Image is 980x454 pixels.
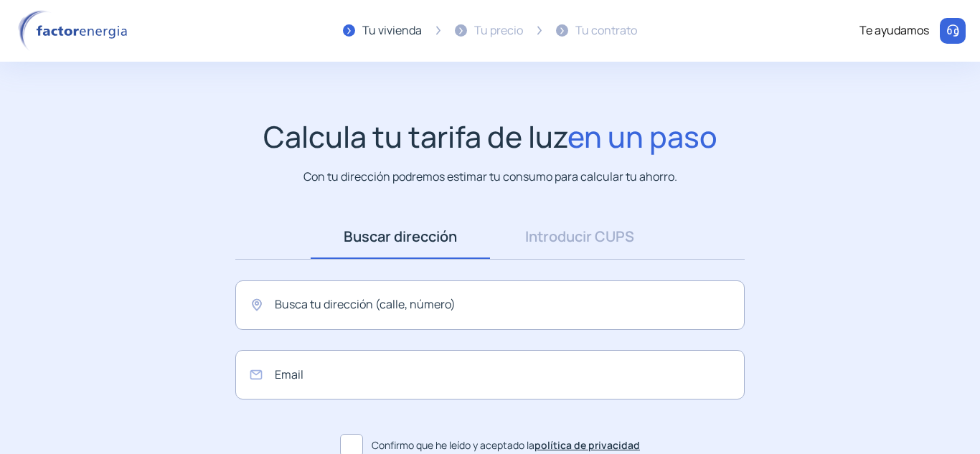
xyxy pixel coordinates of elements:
h1: Calcula tu tarifa de luz [263,119,717,154]
div: Te ayudamos [859,22,929,40]
a: política de privacidad [534,438,640,452]
div: Tu contrato [575,22,637,40]
span: Confirmo que he leído y aceptado la [372,438,640,453]
div: Tu vivienda [362,22,422,40]
a: Introducir CUPS [490,214,669,259]
div: Tu precio [474,22,523,40]
span: en un paso [567,116,717,156]
a: Buscar dirección [311,214,490,259]
img: logo factor [14,10,136,52]
img: llamar [946,24,960,38]
p: Con tu dirección podremos estimar tu consumo para calcular tu ahorro. [303,168,677,186]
